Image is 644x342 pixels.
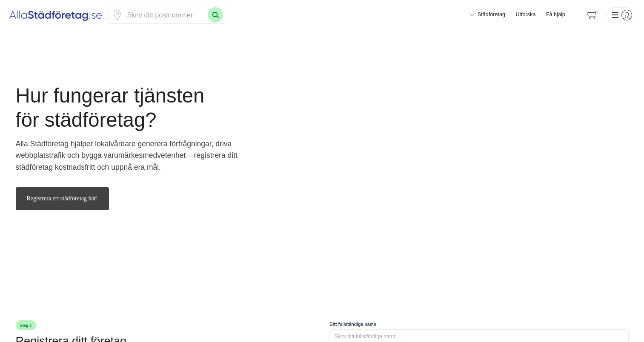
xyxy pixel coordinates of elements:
[16,84,266,138] h1: Hur fungerar tjänsten för städföretag?
[112,10,123,20] svg: Pin / Karta
[16,320,36,330] span: Steg 1
[208,7,223,23] button: Sök med postnummer
[516,11,536,19] a: Utforska
[16,187,109,210] a: Registrera ert städföretag här!
[16,138,241,177] p: Alla Städföretag hjälper lokalvårdare generera förfrågningar, driva webbplatstrafik och bygga var...
[123,6,208,23] input: Skriv ditt postnummer
[581,8,604,23] span: navigation-cart
[478,11,505,19] span: Städföretag
[546,11,565,19] span: Få hjälp
[329,321,376,327] label: Ditt fullständiga namn
[9,8,103,22] img: Alla Städföretag
[112,10,123,20] span: Klicka för att använda din position.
